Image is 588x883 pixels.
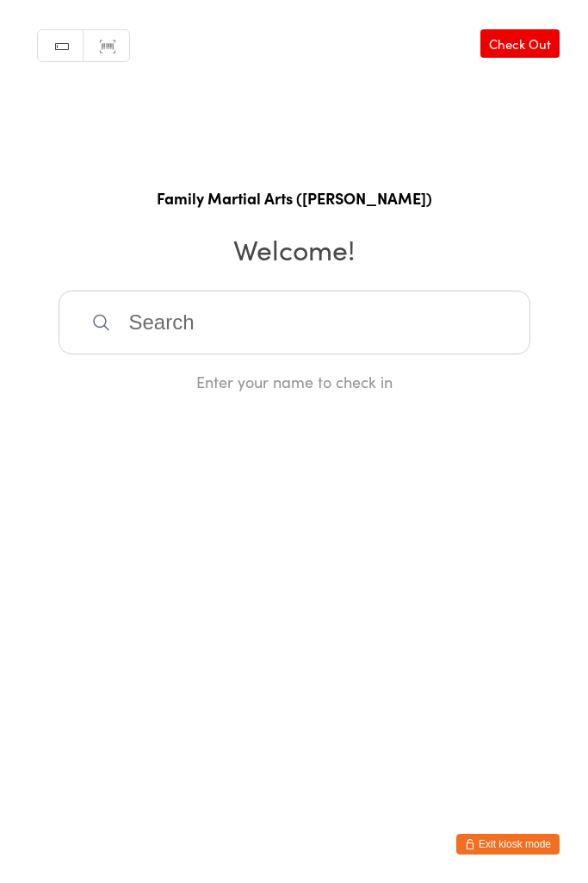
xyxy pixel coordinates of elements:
input: Search [59,291,530,354]
h1: Family Martial Arts ([PERSON_NAME]) [17,187,571,209]
h2: Welcome! [17,229,571,268]
a: Check Out [480,29,560,58]
button: Exit kiosk mode [456,834,560,855]
div: Enter your name to check in [59,371,530,392]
